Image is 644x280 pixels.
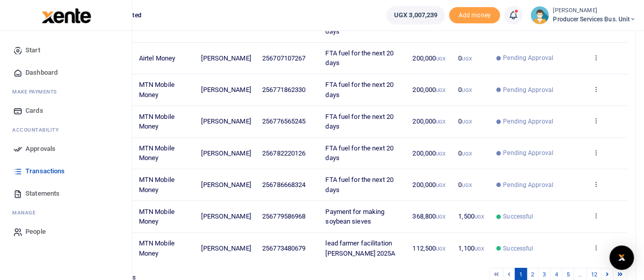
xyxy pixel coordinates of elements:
small: UGX [474,246,484,252]
span: lead farmer facilitation [PERSON_NAME] 2025A [325,239,395,257]
span: 0 [458,117,471,125]
span: 256779586968 [262,212,305,220]
a: logo-small logo-large logo-large [41,11,91,19]
span: 368,800 [412,212,445,220]
span: Producer Services Bus. Unit [553,15,636,24]
a: Start [8,39,124,61]
li: Toup your wallet [449,7,500,24]
span: FTA fuel for the next 20 days [325,144,393,162]
span: 256707107267 [262,54,305,62]
a: profile-user [PERSON_NAME] Producer Services Bus. Unit [530,6,636,24]
span: 200,000 [412,117,445,125]
li: Wallet ballance [382,6,449,24]
span: Airtel Money [139,54,175,62]
span: MTN Mobile Money [139,113,175,131]
span: Statements [25,189,60,199]
small: UGX [462,56,471,61]
span: [PERSON_NAME] [201,181,250,189]
span: Pending Approval [503,180,553,190]
li: M [8,84,124,100]
span: 1,500 [458,212,484,220]
span: 0 [458,181,471,189]
small: UGX [436,151,445,157]
span: ake Payments [17,88,57,96]
span: Pending Approval [503,148,553,158]
span: 1,100 [458,244,484,252]
span: 256786668324 [262,181,305,189]
span: anage [17,209,36,216]
span: Start [25,45,40,55]
span: Pending Approval [503,85,553,95]
a: Statements [8,182,124,205]
span: People [25,227,46,237]
span: MTN Mobile Money [139,81,175,99]
span: [PERSON_NAME] [201,86,250,94]
span: Approvals [25,144,55,154]
img: logo-large [42,8,91,23]
span: [PERSON_NAME] [201,54,250,62]
span: 0 [458,149,471,157]
img: profile-user [530,6,549,24]
small: UGX [462,119,471,125]
span: Cards [25,106,43,116]
li: Ac [8,122,124,138]
span: Payment for making soybean sieves [325,208,384,226]
a: Add money [449,11,500,18]
span: FTA fuel for the next 20 days [325,176,393,194]
small: UGX [462,151,471,157]
span: 256773480679 [262,244,305,252]
small: UGX [474,214,484,220]
span: Successful [503,244,533,253]
span: 200,000 [412,181,445,189]
span: 0 [458,54,471,62]
span: [PERSON_NAME] [201,117,250,125]
span: 256771862330 [262,86,305,94]
small: UGX [462,182,471,188]
a: Cards [8,100,124,122]
small: UGX [436,182,445,188]
a: UGX 3,007,239 [386,6,445,24]
span: Successful [503,212,533,221]
small: UGX [436,87,445,93]
span: FTA fuel for the next 20 days [325,81,393,99]
span: FTA fuel for the next 20 days [325,49,393,67]
span: 0 [458,86,471,94]
span: MTN Mobile Money [139,239,175,257]
small: [PERSON_NAME] [553,7,636,15]
span: 200,000 [412,86,445,94]
span: MTN Mobile Money [139,176,175,194]
span: Transactions [25,166,65,176]
span: MTN Mobile Money [139,208,175,226]
span: countability [20,126,59,134]
span: UGX 3,007,239 [394,10,437,20]
span: Pending Approval [503,53,553,63]
small: UGX [462,87,471,93]
span: FTA fuel for the next 20 days [325,17,393,35]
span: FTA fuel for the next 20 days [325,113,393,131]
small: UGX [436,246,445,252]
span: 200,000 [412,149,445,157]
span: 256776565245 [262,117,305,125]
span: Add money [449,7,500,24]
a: Approvals [8,138,124,160]
span: Pending Approval [503,117,553,126]
a: Transactions [8,160,124,182]
small: UGX [436,119,445,125]
a: People [8,221,124,243]
a: Dashboard [8,61,124,84]
span: [PERSON_NAME] [201,212,250,220]
li: M [8,205,124,221]
small: UGX [436,56,445,61]
span: 256782220126 [262,149,305,157]
small: UGX [436,214,445,220]
span: MTN Mobile Money [139,144,175,162]
div: Open Intercom Messenger [609,245,634,270]
span: Dashboard [25,68,58,78]
span: [PERSON_NAME] [201,244,250,252]
span: 200,000 [412,54,445,62]
span: [PERSON_NAME] [201,149,250,157]
span: 112,500 [412,244,445,252]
